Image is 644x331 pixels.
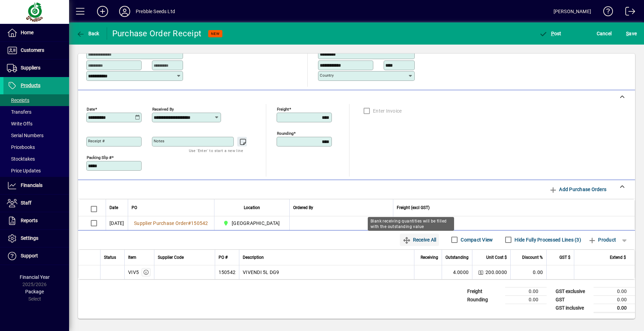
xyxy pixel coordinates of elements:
a: Home [3,24,69,41]
span: CHRISTCHURCH [221,219,283,227]
span: Freight (excl GST) [397,204,430,211]
td: 0.00 [393,216,635,230]
td: 0.00 [505,295,547,304]
a: Customers [3,42,69,59]
a: Suppliers [3,59,69,77]
span: Transfers [7,109,31,115]
div: PO [132,204,211,211]
td: 0.00 [510,265,546,279]
button: Cancel [595,27,614,40]
td: 0.00 [594,287,635,295]
a: Serial Numbers [3,130,69,141]
button: Save [624,27,638,40]
span: Description [243,254,264,261]
span: Receive All [403,234,436,245]
span: Location [244,204,260,211]
div: Freight (excl GST) [397,204,626,211]
div: Ordered By [293,204,390,211]
button: Add Purchase Orders [546,183,609,196]
td: GST [552,295,594,304]
div: [PERSON_NAME] [554,6,591,17]
span: Discount % [522,254,543,261]
div: Blank receiving quantities will be filled with the outstanding value [368,217,454,231]
span: Back [76,31,99,36]
span: Stocktakes [7,156,35,162]
span: Item [128,254,136,261]
td: [DATE] [106,216,128,230]
td: 0.00 [594,295,635,304]
span: Financial Year [20,274,50,280]
button: Product [585,234,619,246]
button: Add [92,5,114,18]
span: Receiving [421,254,438,261]
span: Financials [21,182,42,188]
td: GST inclusive [552,304,594,312]
span: Status [104,254,116,261]
span: Receipts [7,97,29,103]
a: Stocktakes [3,153,69,165]
td: Freight [464,287,505,295]
td: VIVENDI 5L DG9 [239,265,414,279]
button: Change Price Levels [476,267,486,277]
span: GST $ [559,254,570,261]
span: PO # [219,254,228,261]
span: Staff [21,200,31,206]
span: Write Offs [7,121,32,126]
span: Add Purchase Orders [549,184,606,195]
mat-label: Received by [152,106,174,111]
td: 0.00 [505,287,547,295]
app-page-header-button: Back [69,27,107,40]
span: Serial Numbers [7,133,44,138]
span: Price Updates [7,168,41,173]
span: [GEOGRAPHIC_DATA] [232,220,280,227]
button: Post [537,27,563,40]
a: Logout [620,1,635,24]
span: Suppliers [21,65,40,70]
span: Products [21,83,40,88]
a: Receipts [3,94,69,106]
div: Prebble Seeds Ltd [136,6,175,17]
button: Receive All [400,234,439,246]
span: Support [21,253,38,258]
a: Price Updates [3,165,69,177]
div: Purchase Order Receipt [112,28,202,39]
mat-hint: Use 'Enter' to start a new line [189,146,243,154]
a: Transfers [3,106,69,118]
td: Rounding [464,295,505,304]
span: Unit Cost $ [486,254,507,261]
span: Product [588,234,616,245]
a: Financials [3,177,69,194]
a: Reports [3,212,69,229]
span: # [188,220,191,226]
label: Compact View [459,236,493,243]
span: ost [539,31,561,36]
td: 150542 [215,265,239,279]
mat-label: Date [87,106,95,111]
a: Write Offs [3,118,69,130]
mat-label: Country [320,73,334,78]
mat-label: Rounding [277,131,294,135]
mat-label: Freight [277,106,289,111]
span: PO [132,204,137,211]
span: Pricebooks [7,144,35,150]
span: Reports [21,218,38,223]
mat-label: Packing Slip # [87,155,112,160]
div: Date [109,204,124,211]
label: Hide Fully Processed Lines (3) [513,236,581,243]
span: Settings [21,235,38,241]
button: Profile [114,5,136,18]
span: Cancel [597,28,612,39]
span: Date [109,204,118,211]
span: Package [25,289,44,294]
mat-label: Receipt # [88,139,105,143]
td: 0.00 [594,304,635,312]
span: Customers [21,47,44,53]
a: Support [3,247,69,265]
td: GST exclusive [552,287,594,295]
span: NEW [211,31,220,36]
div: VIV5 [128,269,139,276]
span: Extend $ [610,254,626,261]
a: Settings [3,230,69,247]
a: Supplier Purchase Order#150542 [132,219,211,227]
span: Supplier Code [158,254,184,261]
